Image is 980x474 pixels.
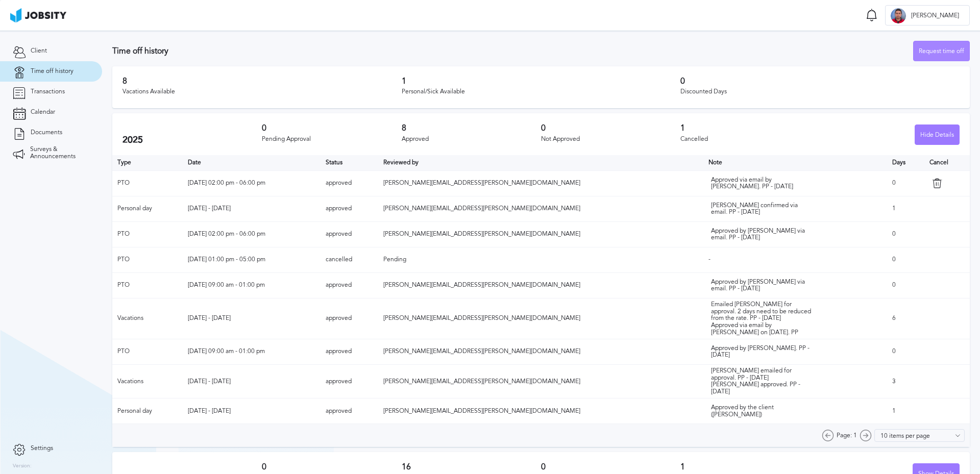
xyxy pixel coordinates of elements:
[885,5,970,26] button: C[PERSON_NAME]
[915,125,959,145] div: Hide Details
[383,256,406,263] span: Pending
[112,170,183,196] td: PTO
[31,68,73,75] span: Time off history
[183,170,321,196] td: [DATE] 02:00 pm - 06:00 pm
[906,12,964,19] span: [PERSON_NAME]
[680,77,960,86] h3: 0
[10,8,66,22] img: ab4bad089aa723f57921c736e9817d99.png
[30,146,89,160] span: Surveys & Announcements
[402,88,681,95] div: Personal/Sick Available
[837,432,857,439] span: Page: 1
[402,136,541,143] div: Approved
[112,46,913,56] h3: Time off history
[887,196,924,221] td: 1
[321,339,378,364] td: approved
[402,123,541,133] h3: 8
[711,404,813,418] div: Approved by the client ([PERSON_NAME])
[703,155,888,170] th: Toggle SortBy
[321,364,378,398] td: approved
[708,256,710,263] span: -
[680,88,960,95] div: Discounted Days
[112,364,183,398] td: Vacations
[887,398,924,424] td: 1
[887,339,924,364] td: 0
[183,155,321,170] th: Toggle SortBy
[680,136,820,143] div: Cancelled
[541,136,680,143] div: Not Approved
[891,8,906,23] div: C
[915,124,960,145] button: Hide Details
[711,177,813,191] div: Approved via email by [PERSON_NAME]. PP - [DATE]
[183,196,321,221] td: [DATE] - [DATE]
[321,196,378,221] td: approved
[112,339,183,364] td: PTO
[31,445,53,452] span: Settings
[183,247,321,272] td: [DATE] 01:00 pm - 05:00 pm
[887,170,924,196] td: 0
[122,77,402,86] h3: 8
[183,272,321,298] td: [DATE] 09:00 am - 01:00 pm
[887,221,924,247] td: 0
[183,364,321,398] td: [DATE] - [DATE]
[887,247,924,272] td: 0
[541,123,680,133] h3: 0
[112,247,183,272] td: PTO
[112,298,183,339] td: Vacations
[711,202,813,216] div: [PERSON_NAME] confirmed via email. PP - [DATE]
[383,205,580,212] span: [PERSON_NAME][EMAIL_ADDRESS][PERSON_NAME][DOMAIN_NAME]
[112,196,183,221] td: Personal day
[541,462,680,471] h3: 0
[887,272,924,298] td: 0
[383,179,580,186] span: [PERSON_NAME][EMAIL_ADDRESS][PERSON_NAME][DOMAIN_NAME]
[383,378,580,385] span: [PERSON_NAME][EMAIL_ADDRESS][PERSON_NAME][DOMAIN_NAME]
[378,155,703,170] th: Toggle SortBy
[680,462,820,471] h3: 1
[31,129,62,136] span: Documents
[914,41,969,62] div: Request time off
[183,298,321,339] td: [DATE] - [DATE]
[402,462,541,471] h3: 16
[711,367,813,395] div: [PERSON_NAME] emailed for approval. PP - [DATE] [PERSON_NAME] approved. PP - [DATE]
[183,339,321,364] td: [DATE] 09:00 am - 01:00 pm
[383,230,580,237] span: [PERSON_NAME][EMAIL_ADDRESS][PERSON_NAME][DOMAIN_NAME]
[887,364,924,398] td: 3
[383,281,580,288] span: [PERSON_NAME][EMAIL_ADDRESS][PERSON_NAME][DOMAIN_NAME]
[711,345,813,359] div: Approved by [PERSON_NAME]. PP - [DATE]
[321,272,378,298] td: approved
[383,314,580,321] span: [PERSON_NAME][EMAIL_ADDRESS][PERSON_NAME][DOMAIN_NAME]
[31,88,65,95] span: Transactions
[122,135,262,145] h2: 2025
[31,47,47,55] span: Client
[402,77,681,86] h3: 1
[680,123,820,133] h3: 1
[887,155,924,170] th: Days
[924,155,970,170] th: Cancel
[112,221,183,247] td: PTO
[321,398,378,424] td: approved
[711,228,813,242] div: Approved by [PERSON_NAME] via email. PP - [DATE]
[711,301,813,336] div: Emailed [PERSON_NAME] for approval. 2 days need to be reduced from the rate. PP - [DATE] Approved...
[321,298,378,339] td: approved
[913,41,970,61] button: Request time off
[262,462,401,471] h3: 0
[262,123,401,133] h3: 0
[711,279,813,293] div: Approved by [PERSON_NAME] via email. PP - [DATE]
[122,88,402,95] div: Vacations Available
[383,407,580,414] span: [PERSON_NAME][EMAIL_ADDRESS][PERSON_NAME][DOMAIN_NAME]
[112,155,183,170] th: Type
[112,272,183,298] td: PTO
[887,298,924,339] td: 6
[183,398,321,424] td: [DATE] - [DATE]
[13,463,32,469] label: Version:
[383,347,580,355] span: [PERSON_NAME][EMAIL_ADDRESS][PERSON_NAME][DOMAIN_NAME]
[183,221,321,247] td: [DATE] 02:00 pm - 06:00 pm
[112,398,183,424] td: Personal day
[31,109,55,116] span: Calendar
[321,170,378,196] td: approved
[321,221,378,247] td: approved
[321,155,378,170] th: Toggle SortBy
[321,247,378,272] td: cancelled
[262,136,401,143] div: Pending Approval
